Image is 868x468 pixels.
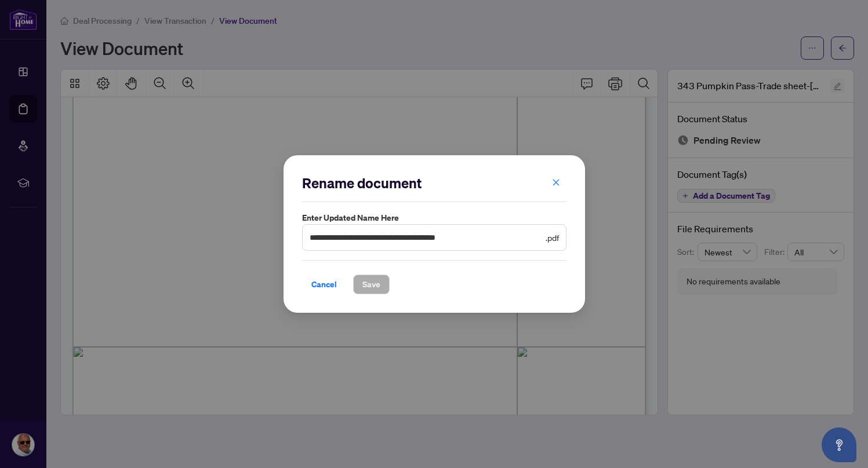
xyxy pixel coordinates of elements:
span: close [552,178,560,187]
span: .pdf [546,231,559,244]
button: Open asap [822,427,856,462]
span: Cancel [311,275,337,294]
h2: Rename document [302,174,566,192]
button: Cancel [302,275,346,294]
label: Enter updated name here [302,211,566,224]
button: Save [353,275,390,294]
